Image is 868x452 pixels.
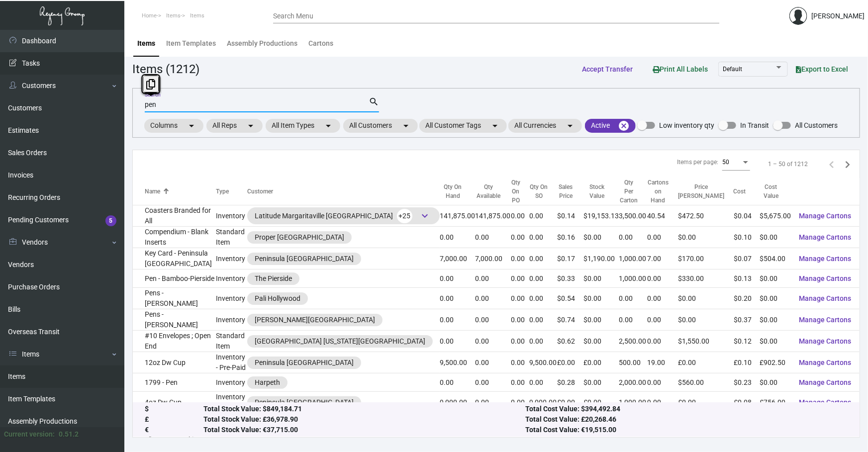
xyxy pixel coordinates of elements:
button: Manage Cartons [791,289,860,307]
span: Manage Cartons [799,398,852,406]
td: $0.13 [734,270,760,288]
td: $0.10 [734,227,760,248]
td: 1,000.00 [619,270,648,288]
div: Peninsula [GEOGRAPHIC_DATA] [255,397,354,408]
div: Name [145,187,216,196]
td: 1799 - Pen [133,373,216,392]
button: Export to Excel [788,60,856,78]
td: 0.00 [511,331,529,352]
td: 500.00 [619,352,648,373]
td: 0.00 [475,352,511,373]
td: 141,875.00 [440,205,476,227]
td: $0.62 [557,331,583,352]
mat-icon: cancel [618,120,630,132]
div: Total Stock Value: £36,978.90 [203,415,526,425]
td: £0.00 [678,352,734,373]
td: 0.00 [530,331,558,352]
td: Inventory [216,248,247,270]
td: $0.00 [583,331,619,352]
td: 0.00 [440,288,476,309]
td: $0.00 [583,288,619,309]
td: 0.00 [647,270,678,288]
td: 0.00 [511,205,529,227]
div: Cartons on Hand [647,178,678,205]
td: 0.00 [511,352,529,373]
mat-icon: arrow_drop_down [400,120,412,132]
div: Price [PERSON_NAME] [678,182,734,200]
td: $0.07 [734,248,760,270]
td: 9,000.00 [530,392,558,413]
div: Qty On Hand [440,182,467,200]
th: Customer [247,178,440,205]
td: $0.23 [734,373,760,392]
td: £756.00 [760,392,791,413]
td: $0.00 [678,288,734,309]
td: 2,000.00 [619,373,648,392]
div: Price [PERSON_NAME] [678,182,725,200]
td: 0.00 [511,270,529,288]
td: 0.00 [530,205,558,227]
div: £ [145,415,203,425]
td: Inventory [216,373,247,392]
span: Manage Cartons [799,212,852,220]
div: Qty On SO [530,182,558,200]
td: 0.00 [511,227,529,248]
mat-icon: arrow_drop_down [245,120,257,132]
td: $0.20 [734,288,760,309]
td: 19.00 [647,352,678,373]
td: 0.00 [530,288,558,309]
td: 0.00 [475,392,511,413]
td: 0.00 [647,331,678,352]
td: $0.74 [557,309,583,331]
span: Manage Cartons [799,255,852,263]
mat-chip: All Currencies [508,119,582,133]
td: 4oz Dw Cup [133,392,216,413]
button: Next page [840,156,856,172]
mat-chip: All Item Types [266,119,340,133]
td: 0.00 [440,270,476,288]
td: $0.00 [760,227,791,248]
td: 7,000.00 [440,248,476,270]
div: Cost Value [760,182,791,200]
div: Current version: [4,429,55,440]
td: $0.00 [583,309,619,331]
div: Item Templates [166,38,216,49]
td: $5,675.00 [760,205,791,227]
span: Items [190,12,204,19]
span: Low inventory qty [659,119,714,131]
span: Manage Cartons [799,294,852,302]
div: Items per page: [677,158,718,167]
td: 12oz Dw Cup [133,352,216,373]
span: Default [723,66,742,73]
span: Home [142,12,157,19]
td: $0.00 [760,270,791,288]
div: Cost Value [760,182,782,200]
span: Manage Cartons [799,359,852,366]
td: 0.00 [440,227,476,248]
mat-chip: All Reps [206,119,263,133]
td: $0.04 [734,205,760,227]
td: 0.00 [475,270,511,288]
div: [PERSON_NAME][GEOGRAPHIC_DATA] [255,315,375,325]
td: Pens - [PERSON_NAME] [133,288,216,309]
div: Total Cost Value: $394,492.84 [525,404,848,415]
span: +25 [397,209,412,223]
span: Manage Cartons [799,274,852,282]
div: Total Cost Value: £20,268.46 [525,415,848,425]
button: Accept Transfer [574,60,641,78]
td: $504.00 [760,248,791,270]
span: Items [166,12,181,19]
div: The Pierside [255,273,292,284]
td: £902.50 [760,352,791,373]
td: 9,000.00 [440,392,476,413]
td: Inventory - Pre-Paid [216,352,247,373]
button: Manage Cartons [791,354,860,371]
div: Qty Per Carton [619,178,639,205]
div: Qty Available [475,182,502,200]
td: $472.50 [678,205,734,227]
button: Manage Cartons [791,207,860,225]
div: Items (1212) [132,60,199,78]
span: Accept Transfer [582,65,633,73]
td: Key Card - Peninsula [GEOGRAPHIC_DATA] [133,248,216,270]
td: £0.00 [583,352,619,373]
